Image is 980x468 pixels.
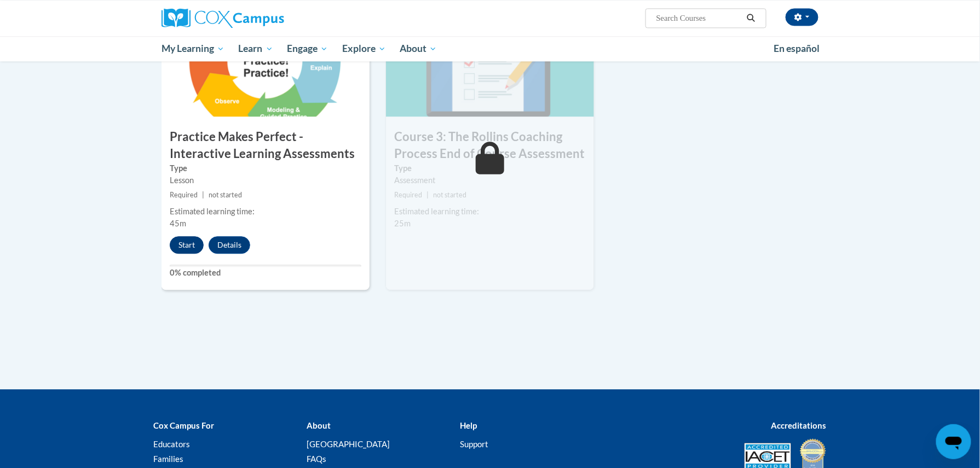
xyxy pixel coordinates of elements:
a: En español [766,37,827,60]
a: My Learning [154,36,232,61]
span: 25m [394,219,411,228]
div: Assessment [394,174,586,186]
a: Families [153,454,183,464]
h3: Practice Makes Perfect - Interactive Learning Assessments [162,128,370,162]
a: Support [460,439,488,449]
img: Course Image [162,7,370,116]
span: Learn [239,42,273,55]
a: Engage [280,36,335,61]
button: Details [209,236,250,254]
button: Start [170,236,204,254]
a: Educators [153,439,190,449]
b: Help [460,420,477,430]
span: En español [774,43,820,54]
a: Explore [335,36,393,61]
label: 0% completed [170,267,361,279]
button: Search [743,11,759,25]
h3: Course 3: The Rollins Coaching Process End of Course Assessment [386,128,594,162]
div: Estimated learning time: [170,206,361,218]
span: not started [433,191,466,199]
span: Engage [287,42,328,55]
a: Cox Campus [162,8,370,28]
a: Learn [232,36,280,61]
b: Accreditations [771,420,827,430]
label: Type [394,162,586,174]
input: Search Courses [655,11,743,25]
iframe: Button to launch messaging window [936,424,971,459]
div: Main menu [145,36,835,61]
a: FAQs [307,454,326,464]
span: About [400,42,437,55]
div: Lesson [170,174,361,186]
span: not started [209,191,242,199]
a: About [393,36,445,61]
div: Estimated learning time: [394,206,586,218]
img: Course Image [386,7,594,116]
b: About [307,420,331,430]
span: | [202,191,204,199]
label: Type [170,162,361,174]
button: Account Settings [786,8,818,26]
span: Explore [342,42,386,55]
img: Cox Campus [162,8,284,28]
span: Required [394,191,422,199]
b: Cox Campus For [153,420,214,430]
span: | [426,191,429,199]
span: 45m [170,219,186,228]
span: My Learning [162,42,224,55]
a: [GEOGRAPHIC_DATA] [307,439,390,449]
span: Required [170,191,198,199]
